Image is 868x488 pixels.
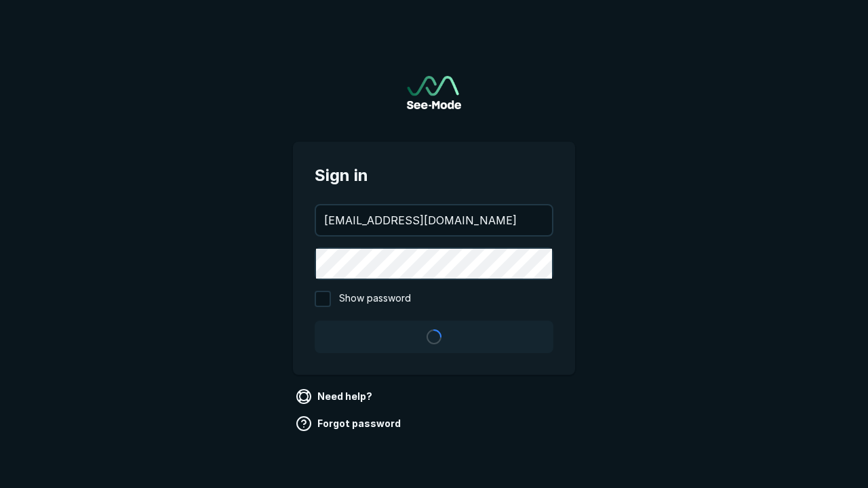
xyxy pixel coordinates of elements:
img: See-Mode Logo [407,76,461,109]
input: your@email.com [316,205,552,235]
a: Need help? [293,386,378,407]
a: Go to sign in [407,76,461,109]
span: Show password [339,291,411,307]
a: Forgot password [293,413,406,434]
span: Sign in [315,163,553,188]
